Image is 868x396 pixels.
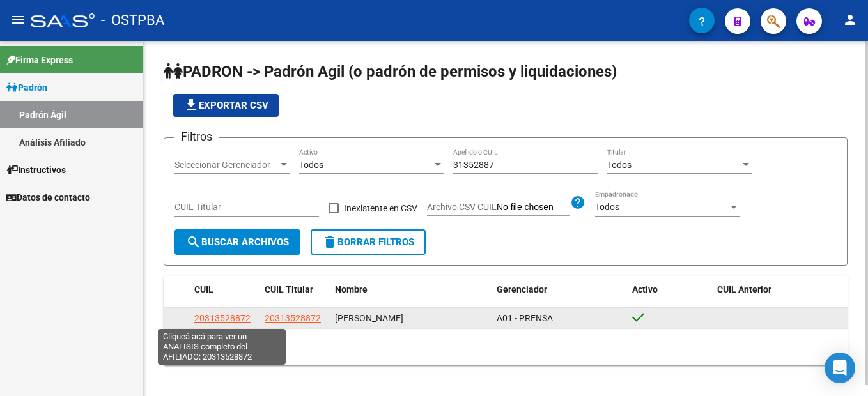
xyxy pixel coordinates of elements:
datatable-header-cell: Activo [627,276,712,303]
datatable-header-cell: Gerenciador [492,276,628,303]
span: PADRON -> Padrón Agil (o padrón de permisos y liquidaciones) [164,63,617,80]
mat-icon: file_download [183,97,199,112]
span: Archivo CSV CUIL [427,202,497,212]
mat-icon: help [570,195,585,210]
span: 20313528872 [194,313,251,323]
span: [PERSON_NAME] [335,313,403,323]
span: CUIL [194,284,213,294]
div: Open Intercom Messenger [825,353,855,383]
datatable-header-cell: CUIL Anterior [712,276,848,303]
span: - OSTPBA [101,6,164,34]
span: Instructivos [6,163,66,177]
span: Datos de contacto [6,190,90,204]
span: Todos [607,160,632,170]
span: Seleccionar Gerenciador [174,160,278,171]
span: A01 - PRENSA [497,313,553,323]
span: Padrón [6,80,47,95]
span: Buscar Archivos [186,236,289,248]
datatable-header-cell: CUIL [189,276,260,303]
h3: Filtros [174,128,219,146]
span: CUIL Anterior [717,284,771,294]
span: Activo [632,284,658,294]
span: 20313528872 [265,313,321,323]
mat-icon: search [186,234,201,250]
div: 1 total [164,333,848,365]
span: Borrar Filtros [322,236,414,248]
button: Borrar Filtros [311,229,426,255]
span: Todos [595,202,619,212]
span: CUIL Titular [265,284,313,294]
span: Todos [299,160,323,170]
button: Exportar CSV [173,94,279,117]
datatable-header-cell: CUIL Titular [260,276,330,303]
mat-icon: delete [322,234,337,250]
span: Exportar CSV [183,100,268,111]
mat-icon: person [842,12,858,27]
button: Buscar Archivos [174,229,300,255]
span: Inexistente en CSV [344,201,417,216]
span: Nombre [335,284,368,294]
span: Firma Express [6,53,73,67]
input: Archivo CSV CUIL [497,202,570,213]
datatable-header-cell: Nombre [330,276,492,303]
span: Gerenciador [497,284,547,294]
mat-icon: menu [10,12,26,27]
